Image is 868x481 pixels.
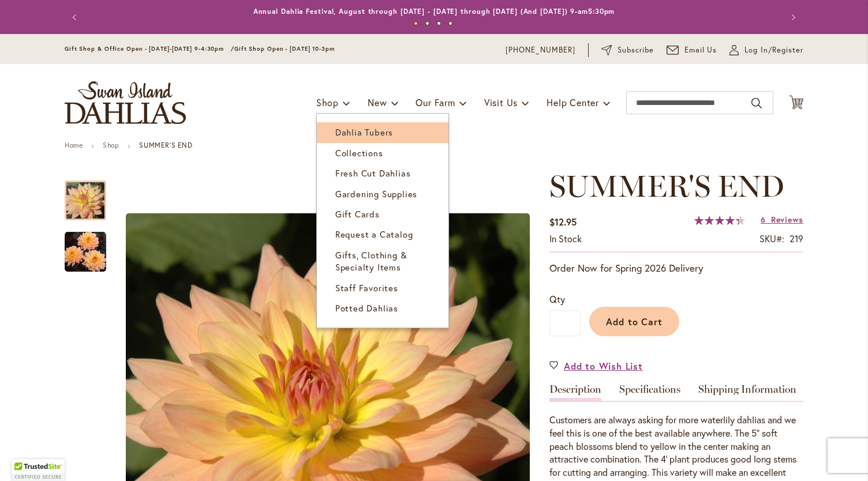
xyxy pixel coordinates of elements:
span: Help Center [547,96,599,108]
a: store logo [65,81,186,124]
span: Add to Cart [606,315,663,328]
a: Home [65,141,83,149]
a: Shop [103,141,119,149]
a: Specifications [619,384,680,401]
a: Shipping Information [698,384,796,401]
a: Gift Cards [317,204,448,224]
button: Previous [65,6,88,29]
img: SUMMER'S END [65,231,106,273]
a: Add to Wish List [549,359,643,373]
span: Email Us [684,44,717,56]
span: Add to Wish List [564,359,643,373]
span: Gardening Supplies [335,188,417,200]
span: Qty [549,293,565,305]
span: Staff Favorites [335,282,398,294]
div: 219 [790,232,803,246]
button: 3 of 4 [437,21,441,25]
span: Gift Shop Open - [DATE] 10-3pm [234,45,335,52]
span: Log In/Register [744,44,803,56]
span: Reviews [771,214,803,225]
span: Shop [316,96,339,108]
span: 6 [761,214,766,225]
iframe: Launch Accessibility Center [9,440,41,472]
button: 1 of 4 [414,21,418,25]
div: 87% [694,216,745,225]
a: Annual Dahlia Festival, August through [DATE] - [DATE] through [DATE] (And [DATE]) 9-am5:30pm [253,7,615,16]
span: Gift Shop & Office Open - [DATE]-[DATE] 9-4:30pm / [65,45,234,52]
span: Collections [335,147,383,159]
div: SUMMER'S END [65,220,106,272]
a: Description [549,384,601,401]
span: Visit Us [484,96,518,108]
span: Dahlia Tubers [335,126,393,138]
span: Gifts, Clothing & Specialty Items [335,249,407,273]
span: New [368,96,387,108]
a: Subscribe [601,44,654,56]
span: Request a Catalog [335,228,413,240]
span: In stock [549,232,582,245]
button: Add to Cart [589,307,679,336]
p: Order Now for Spring 2026 Delivery [549,261,803,275]
a: Email Us [667,44,717,56]
span: $12.95 [549,216,577,228]
div: Availability [549,232,582,246]
span: Our Farm [416,96,455,108]
span: Subscribe [618,44,654,56]
button: 4 of 4 [448,21,452,25]
a: Log In/Register [729,44,803,56]
strong: SUMMER'S END [139,141,192,149]
a: 6 Reviews [761,214,803,225]
span: SUMMER'S END [549,168,784,204]
button: 2 of 4 [425,21,429,25]
button: Next [780,6,803,29]
span: Potted Dahlias [335,302,398,314]
div: SUMMER'S END [65,169,118,220]
a: [PHONE_NUMBER] [506,44,575,56]
strong: SKU [759,232,784,245]
span: Fresh Cut Dahlias [335,167,411,179]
